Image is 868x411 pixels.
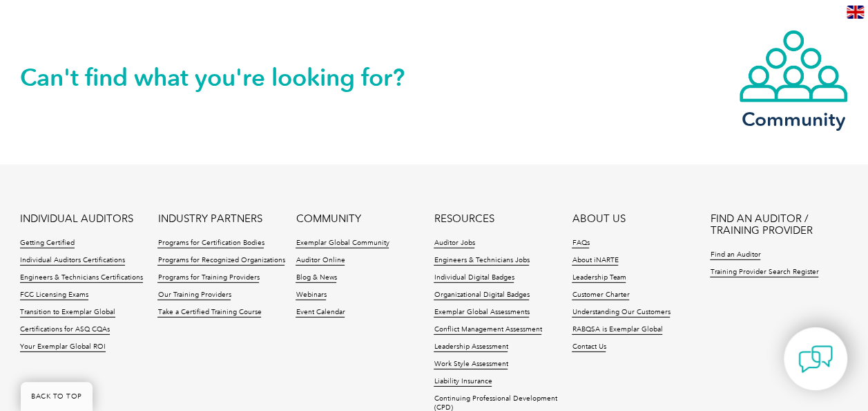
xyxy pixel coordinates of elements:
a: Customer Charter [572,291,629,300]
a: Conflict Management Assessment [434,325,541,335]
a: INDIVIDUAL AUDITORS [20,213,133,225]
a: RESOURCES [434,213,494,225]
a: Find an Auditor [710,250,760,260]
a: BACK TO TOP [21,382,93,411]
a: Engineers & Technicians Jobs [434,256,529,266]
a: Individual Digital Badges [434,273,514,283]
a: Leadership Team [572,273,626,283]
a: Training Provider Search Register [710,268,818,277]
h3: Community [738,111,849,128]
a: Getting Certified [20,239,75,248]
img: en [847,6,864,19]
img: contact-chat.png [798,342,833,376]
a: Contact Us [572,342,606,352]
a: Community [738,29,849,128]
a: Our Training Providers [157,291,231,300]
a: Your Exemplar Global ROI [20,342,106,352]
a: Blog & News [296,273,336,283]
a: FCC Licensing Exams [20,291,88,300]
a: Event Calendar [296,308,345,318]
a: COMMUNITY [296,213,360,225]
a: ABOUT US [572,213,625,225]
a: Exemplar Global Community [296,239,389,248]
a: Programs for Certification Bodies [157,239,264,248]
a: Engineers & Technicians Certifications [20,273,143,283]
a: FAQs [572,239,589,248]
a: Programs for Training Providers [157,273,259,283]
a: Webinars [296,291,326,300]
a: INDUSTRY PARTNERS [157,213,262,225]
a: Leadership Assessment [434,342,508,352]
a: Auditor Jobs [434,239,474,248]
a: Exemplar Global Assessments [434,308,529,318]
a: Programs for Recognized Organizations [157,256,284,266]
a: Take a Certified Training Course [157,308,261,318]
a: Individual Auditors Certifications [20,256,125,266]
a: About iNARTE [572,256,618,266]
a: RABQSA is Exemplar Global [572,325,662,335]
a: Auditor Online [296,256,345,266]
a: FIND AN AUDITOR / TRAINING PROVIDER [710,213,848,237]
h2: Can't find what you're looking for? [20,66,434,89]
img: icon-community.webp [738,29,849,104]
a: Understanding Our Customers [572,308,670,318]
a: Organizational Digital Badges [434,291,529,300]
a: Transition to Exemplar Global [20,308,115,318]
a: Liability Insurance [434,377,492,387]
a: Work Style Assessment [434,360,508,369]
a: Certifications for ASQ CQAs [20,325,110,335]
